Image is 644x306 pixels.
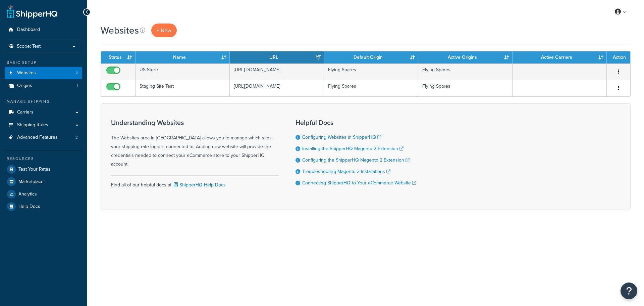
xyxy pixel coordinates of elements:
[5,24,82,36] a: Dashboard
[230,63,324,80] td: [URL][DOMAIN_NAME]
[230,51,324,63] th: URL: activate to sort column ascending
[5,163,82,175] a: Test Your Rates
[136,80,230,96] td: Staging Site Test
[5,67,82,79] a: Websites 2
[18,179,44,185] span: Marketplace
[17,70,36,76] span: Websites
[5,60,82,65] div: Basic Setup
[172,181,226,188] a: ShipperHQ Help Docs
[418,80,513,96] td: Flying Spares
[157,27,171,34] span: + New
[111,175,279,189] div: Find all of our helpful docs at:
[296,119,416,126] h3: Helpful Docs
[621,282,637,299] button: Open Resource Center
[302,134,381,141] a: Configuring Websites in ShipperHQ
[324,63,418,80] td: Flying Spares
[18,167,51,172] span: Test Your Rates
[17,122,48,128] span: Shipping Rules
[101,24,139,37] h1: Websites
[5,67,82,79] li: Websites
[5,156,82,162] div: Resources
[5,119,82,131] a: Shipping Rules
[418,63,513,80] td: Flying Spares
[17,83,32,89] span: Origins
[17,110,34,115] span: Carriers
[302,168,390,175] a: Troubleshooting Magento 2 Installations
[302,145,404,152] a: Installing the ShipperHQ Magento 2 Extension
[5,176,82,188] a: Marketplace
[151,24,177,37] a: + New
[5,80,82,92] a: Origins 1
[75,135,78,140] span: 2
[5,106,82,119] a: Carriers
[5,131,82,144] li: Advanced Features
[17,27,40,33] span: Dashboard
[324,51,418,63] th: Default Origin: activate to sort column ascending
[111,119,279,126] h3: Understanding Websites
[18,204,40,210] span: Help Docs
[18,191,37,197] span: Analytics
[136,63,230,80] td: US Store
[5,80,82,92] li: Origins
[513,51,607,63] th: Active Carriers: activate to sort column ascending
[136,51,230,63] th: Name: activate to sort column ascending
[75,70,78,76] span: 2
[5,201,82,213] a: Help Docs
[76,83,78,89] span: 1
[230,80,324,96] td: [URL][DOMAIN_NAME]
[101,51,136,63] th: Status: activate to sort column ascending
[5,188,82,200] a: Analytics
[17,135,58,140] span: Advanced Features
[302,157,410,164] a: Configuring the ShipperHQ Magento 2 Extension
[5,99,82,104] div: Manage Shipping
[17,44,41,49] span: Scope: Test
[302,179,416,186] a: Connecting ShipperHQ to Your eCommerce Website
[111,119,279,169] div: The Websites area in [GEOGRAPHIC_DATA] allows you to manage which sites your shipping rate logic ...
[7,5,57,18] a: ShipperHQ Home
[607,51,630,63] th: Action
[5,131,82,144] a: Advanced Features 2
[324,80,418,96] td: Flying Spares
[418,51,513,63] th: Active Origins: activate to sort column ascending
